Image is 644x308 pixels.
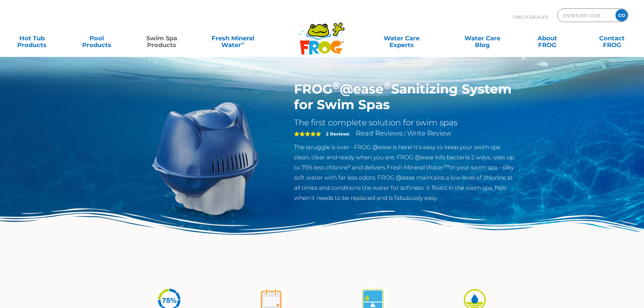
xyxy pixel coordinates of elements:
[136,32,187,45] a: Swim SpaProducts
[294,118,516,128] h2: The first complete solution for swim spas
[457,32,508,45] a: Water CareBlog
[201,32,264,45] a: Fresh MineralWater∞
[615,9,628,21] input: GO
[294,81,516,112] h1: FROG @ease Sanitizing System for Swim Spas
[587,32,637,45] a: ContactFROG
[522,32,572,45] a: AboutFROG
[326,131,349,137] strong: 2 Reviews
[444,163,450,168] sup: ®∞
[384,79,391,91] sup: ®
[404,130,406,137] span: |
[361,32,443,45] a: Water CareExperts
[294,131,321,137] span: 5
[129,81,284,237] img: ss-@ease-hero.png
[332,79,340,91] sup: ®
[513,8,548,25] p: Find A Dealer
[407,129,451,137] a: Write Review
[296,14,348,55] img: Frog Products Logo
[7,32,57,45] a: Hot TubProducts
[241,40,244,46] sup: ∞
[356,129,403,137] a: Read Reviews
[72,32,122,45] a: PoolProducts
[294,142,516,203] p: The struggle is over - FROG @ease is here! It's easy to keep your swim spa clean, clear and ready...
